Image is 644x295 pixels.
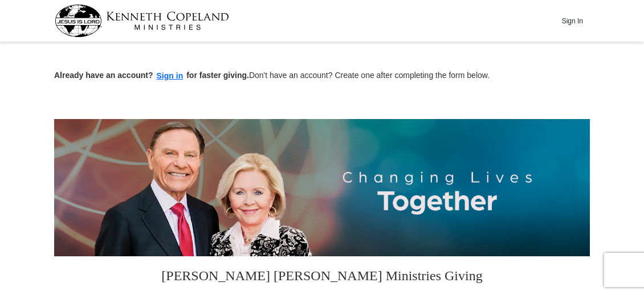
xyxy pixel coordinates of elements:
[555,12,589,30] button: Sign In
[55,5,229,37] img: kcm-header-logo.svg
[54,69,590,83] p: Don't have an account? Create one after completing the form below.
[54,71,249,80] strong: Already have an account? for faster giving.
[153,69,187,83] button: Sign in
